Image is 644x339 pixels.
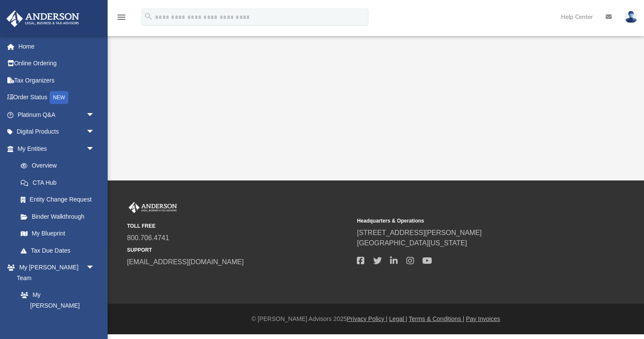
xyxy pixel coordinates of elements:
[12,208,108,225] a: Binder Walkthrough
[12,191,108,208] a: Entity Change Request
[116,12,127,22] i: menu
[347,315,388,322] a: Privacy Policy |
[357,217,581,225] small: Headquarters & Operations
[12,157,108,174] a: Overview
[6,72,108,89] a: Tax Organizers
[86,106,103,124] span: arrow_drop_down
[127,234,169,241] a: 800.706.4741
[12,174,108,191] a: CTA Hub
[4,10,82,27] img: Anderson Advisors Platinum Portal
[116,16,127,22] a: menu
[86,140,103,158] span: arrow_drop_down
[6,123,108,140] a: Digital Productsarrow_drop_down
[6,89,108,107] a: Order StatusNEW
[357,239,467,247] a: [GEOGRAPHIC_DATA][US_STATE]
[50,91,68,104] div: NEW
[86,123,103,141] span: arrow_drop_down
[389,315,407,322] a: Legal |
[6,259,103,287] a: My [PERSON_NAME] Teamarrow_drop_down
[6,140,108,157] a: My Entitiesarrow_drop_down
[127,258,244,266] a: [EMAIL_ADDRESS][DOMAIN_NAME]
[409,315,464,322] a: Terms & Conditions |
[466,315,500,322] a: Pay Invoices
[108,315,644,324] div: © [PERSON_NAME] Advisors 2025
[127,202,179,213] img: Anderson Advisors Platinum Portal
[357,229,482,236] a: [STREET_ADDRESS][PERSON_NAME]
[127,222,351,230] small: TOLL FREE
[144,12,153,21] i: search
[86,259,103,277] span: arrow_drop_down
[6,38,108,55] a: Home
[12,225,103,242] a: My Blueprint
[6,55,108,72] a: Online Ordering
[12,287,99,325] a: My [PERSON_NAME] Team
[12,242,108,259] a: Tax Due Dates
[625,11,638,23] img: User Pic
[6,106,108,123] a: Platinum Q&Aarrow_drop_down
[127,246,351,254] small: SUPPORT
